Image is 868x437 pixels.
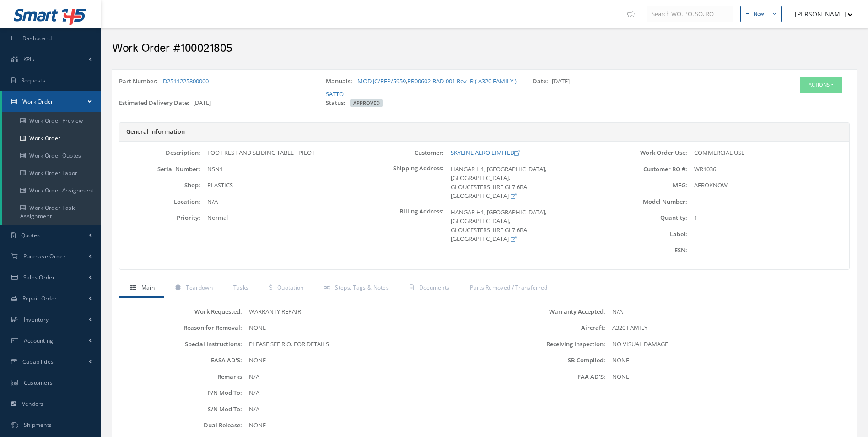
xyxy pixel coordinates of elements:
label: Shop: [119,182,200,189]
div: WARRANTY REPAIR [242,307,484,317]
div: N/A [242,405,484,414]
label: Reason for Removal: [121,324,242,331]
div: A320 FAMILY [605,323,847,333]
a: PR00602-RAD-001 Rev IR ( A320 FAMILY ) SATTO [326,77,517,98]
span: Work Order [22,98,54,105]
a: Main [119,279,164,298]
span: KPIs [23,55,34,63]
div: , [319,77,526,98]
a: Work Order [2,130,101,147]
a: Quotation [258,279,313,298]
label: Special Instructions: [121,341,242,348]
label: Customer: [363,149,444,156]
div: - [687,230,849,239]
label: Work Requested: [121,308,242,315]
span: NSN1 [207,165,223,173]
div: N/A [200,197,362,207]
span: Repair Order [22,295,57,302]
label: Warranty Accepted: [485,308,605,315]
a: Tasks [222,279,258,298]
div: PLEASE SEE R.O. FOR DETAILS [242,340,484,349]
label: Model Number: [606,198,687,205]
span: Inventory [24,316,49,323]
span: Capabilities [22,358,54,366]
span: Shipments [24,421,52,429]
span: Quotation [277,284,304,291]
div: NO VISUAL DAMAGE [605,340,847,349]
label: FAA AD'S: [485,373,605,380]
div: - [687,197,849,207]
a: Work Order Assignment [2,182,101,199]
button: Actions [800,77,842,93]
div: [DATE] [526,77,733,98]
div: NONE [605,356,847,365]
div: PLASTICS [200,181,362,190]
span: Sales Order [23,273,55,281]
span: Main [141,284,155,291]
label: Priority: [119,214,200,221]
div: - [687,246,849,255]
label: S/N Mod To: [121,406,242,413]
h5: General Information [126,128,842,136]
div: N/A [242,388,484,398]
div: AEROKNOW [687,181,849,190]
div: Normal [200,213,362,223]
label: Aircraft: [485,324,605,331]
a: Work Order Labor [2,164,101,182]
div: [DATE] [112,98,319,111]
a: Documents [398,279,458,298]
span: Documents [419,284,450,291]
span: Dashboard [22,34,52,42]
label: Status: [326,98,349,108]
label: Quantity: [606,214,687,221]
label: Remarks [121,373,242,380]
span: Teardown [186,284,212,291]
span: Purchase Order [23,252,65,260]
div: HANGAR H1, [GEOGRAPHIC_DATA], [GEOGRAPHIC_DATA], GLOUCESTERSHIRE GL7 6BA [GEOGRAPHIC_DATA] [444,208,606,244]
div: NONE [242,356,484,365]
a: Parts Removed / Transferred [458,279,556,298]
div: COMMERCIAL USE [687,148,849,158]
span: Accounting [24,337,54,344]
label: SB Complied: [485,357,605,364]
div: New [754,10,764,18]
label: MFG: [606,182,687,189]
div: N/A [242,372,484,382]
span: Vendors [22,400,44,408]
div: N/A [605,307,847,317]
a: SKYLINE AERO LIMITED [451,148,520,157]
label: Shipping Address: [363,165,444,201]
a: MOD JC/REP/5959 [357,77,406,85]
button: [PERSON_NAME] [786,5,853,23]
a: Work Order Task Assignment [2,199,101,225]
a: Steps, Tags & Notes [313,279,398,298]
label: Billing Address: [363,208,444,244]
div: 1 [687,213,849,223]
label: EASA AD'S: [121,357,242,364]
label: ESN: [606,247,687,254]
label: Manuals: [326,77,356,86]
a: D2511225800000 [163,77,209,85]
h2: Work Order #100021805 [112,42,857,55]
div: FOOT REST AND SLIDING TABLE - PILOT [200,148,362,158]
label: Customer RO #: [606,166,687,173]
label: Date: [533,77,552,86]
span: Parts Removed / Transferred [470,284,547,291]
span: Customers [24,379,53,387]
label: Serial Number: [119,166,200,173]
div: NONE [242,323,484,333]
a: Teardown [164,279,222,298]
label: P/N Mod To: [121,389,242,396]
span: WR1036 [694,165,716,173]
label: Estimated Delivery Date: [119,98,193,108]
label: Receiving Inspection: [485,341,605,348]
label: Dual Release: [121,422,242,429]
label: Location: [119,198,200,205]
span: Quotes [21,231,40,239]
input: Search WO, PO, SO, RO [647,6,733,22]
span: APPROVED [350,99,383,107]
span: Requests [21,76,45,84]
a: Work Order [2,91,101,112]
label: Description: [119,149,200,156]
label: Work Order Use: [606,149,687,156]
